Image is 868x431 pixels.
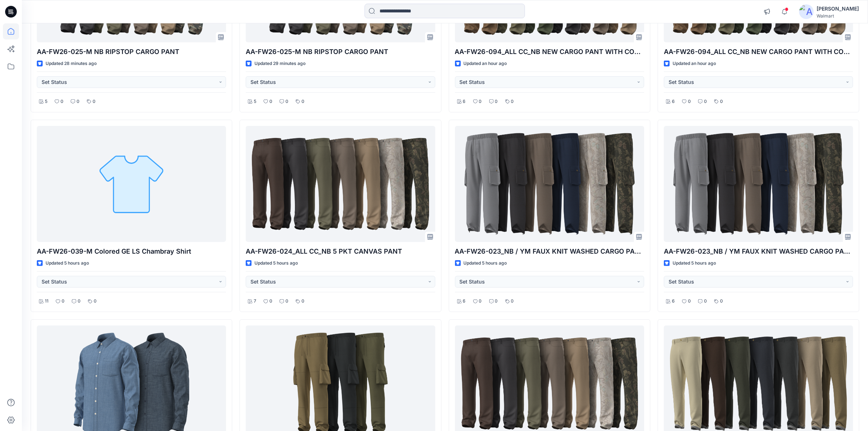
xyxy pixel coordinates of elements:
[246,126,435,242] a: AA-FW26-024_ALL CC_NB 5 PKT CANVAS PANT
[285,297,288,305] p: 0
[688,297,691,305] p: 0
[254,98,256,105] p: 5
[495,297,498,305] p: 0
[62,297,65,305] p: 0
[246,47,435,57] p: AA-FW26-025-M NB RIPSTOP CARGO PANT
[61,98,63,105] p: 0
[673,259,716,267] p: Updated 5 hours ago
[464,60,507,68] p: Updated an hour ago
[285,98,288,105] p: 0
[720,98,723,105] p: 0
[37,47,226,57] p: AA-FW26-025-M NB RIPSTOP CARGO PANT
[455,246,644,257] p: AA-FW26-023_NB / YM FAUX KNIT WASHED CARGO PANT
[463,98,466,105] p: 6
[269,98,272,105] p: 0
[479,297,482,305] p: 0
[246,246,435,257] p: AA-FW26-024_ALL CC_NB 5 PKT CANVAS PANT
[254,297,256,305] p: 7
[511,98,514,105] p: 0
[704,98,707,105] p: 0
[77,98,79,105] p: 0
[455,47,644,57] p: AA-FW26-094_ALL CC_NB NEW CARGO PANT WITH CONTRAST STITCH
[45,98,47,105] p: 5
[37,246,226,257] p: AA-FW26-039-M Colored GE LS Chambray Shirt
[664,47,853,57] p: AA-FW26-094_ALL CC_NB NEW CARGO PANT WITH CONTRAST STITCH
[817,4,859,13] div: [PERSON_NAME]
[704,297,707,305] p: 0
[254,259,298,267] p: Updated 5 hours ago
[463,297,466,305] p: 6
[46,259,89,267] p: Updated 5 hours ago
[37,126,226,242] a: AA-FW26-039-M Colored GE LS Chambray Shirt
[78,297,81,305] p: 0
[511,297,514,305] p: 0
[720,297,723,305] p: 0
[46,60,97,68] p: Updated 28 minutes ago
[688,98,691,105] p: 0
[464,259,507,267] p: Updated 5 hours ago
[269,297,272,305] p: 0
[495,98,498,105] p: 0
[301,98,304,105] p: 0
[672,297,675,305] p: 6
[664,246,853,257] p: AA-FW26-023_NB / YM FAUX KNIT WASHED CARGO PANT
[93,98,96,105] p: 0
[301,297,304,305] p: 0
[94,297,97,305] p: 0
[664,126,853,242] a: AA-FW26-023_NB / YM FAUX KNIT WASHED CARGO PANT
[672,98,675,105] p: 6
[254,60,305,68] p: Updated 29 minutes ago
[479,98,482,105] p: 0
[45,297,48,305] p: 11
[817,13,859,19] div: Walmart
[799,4,814,19] img: avatar
[673,60,716,68] p: Updated an hour ago
[455,126,644,242] a: AA-FW26-023_NB / YM FAUX KNIT WASHED CARGO PANT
